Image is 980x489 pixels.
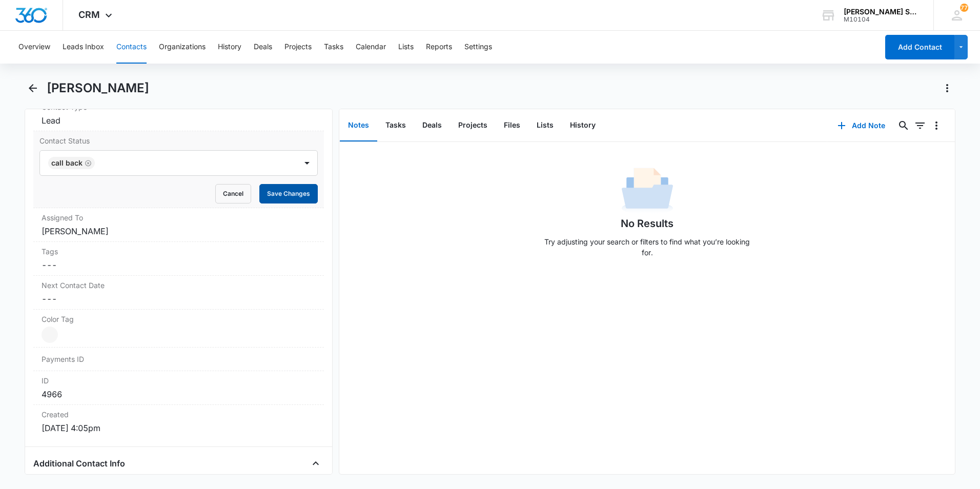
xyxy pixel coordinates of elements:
[496,110,528,141] button: Files
[25,80,40,96] button: Back
[885,35,954,59] button: Add Contact
[42,354,110,364] dt: Payments ID
[42,259,316,271] dd: ---
[621,216,673,231] h1: No Results
[33,208,324,242] div: Assigned To[PERSON_NAME]
[218,31,241,64] button: History
[47,80,149,96] h1: [PERSON_NAME]
[398,31,414,64] button: Lists
[33,457,125,470] h4: Additional Contact Info
[33,348,324,371] div: Payments ID
[259,184,318,203] button: Save Changes
[159,31,206,64] button: Organizations
[254,31,272,64] button: Deals
[827,113,895,138] button: Add Note
[63,31,104,64] button: Leads Inbox
[960,4,968,12] span: 77
[426,31,452,64] button: Reports
[42,225,316,237] dd: [PERSON_NAME]
[528,110,562,141] button: Lists
[414,110,450,141] button: Deals
[116,31,147,64] button: Contacts
[42,212,316,223] label: Assigned To
[42,246,316,257] label: Tags
[340,110,377,141] button: Notes
[33,97,324,131] div: Contact TypeLead
[562,110,604,141] button: History
[464,31,492,64] button: Settings
[960,4,968,12] div: notifications count
[324,31,343,64] button: Tasks
[42,293,316,305] dd: ---
[928,117,945,134] button: Overflow Menu
[356,31,386,64] button: Calendar
[939,80,955,96] button: Actions
[42,114,316,127] dd: Lead
[33,242,324,276] div: Tags---
[78,9,100,20] span: CRM
[622,165,673,216] img: No Data
[33,405,324,438] div: Created[DATE] 4:05pm
[284,31,312,64] button: Projects
[308,455,324,472] button: Close
[895,117,912,134] button: Search...
[83,159,92,167] div: Remove Call Back
[42,280,316,291] label: Next Contact Date
[42,409,316,420] dt: Created
[540,236,755,258] p: Try adjusting your search or filters to find what you’re looking for.
[42,388,316,400] dd: 4966
[450,110,496,141] button: Projects
[42,314,316,324] label: Color Tag
[51,159,83,167] div: Call Back
[33,276,324,310] div: Next Contact Date---
[33,371,324,405] div: ID4966
[844,8,918,16] div: account name
[912,117,928,134] button: Filters
[42,422,316,434] dd: [DATE] 4:05pm
[33,310,324,348] div: Color Tag
[844,16,918,23] div: account id
[215,184,251,203] button: Cancel
[42,375,316,386] dt: ID
[377,110,414,141] button: Tasks
[39,135,318,146] label: Contact Status
[18,31,50,64] button: Overview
